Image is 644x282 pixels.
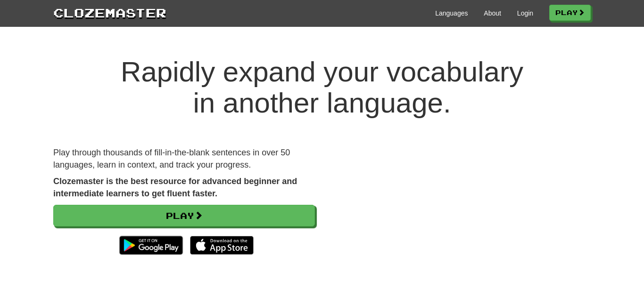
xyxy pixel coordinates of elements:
a: Play [53,205,315,226]
a: Play [549,5,591,21]
a: Clozemaster [53,4,166,21]
a: Login [517,8,533,18]
p: Play through thousands of fill-in-the-blank sentences in over 50 languages, learn in context, and... [53,147,315,171]
img: Get it on Google Play [115,231,188,259]
a: Languages [435,8,468,18]
img: Download_on_the_App_Store_Badge_US-UK_135x40-25178aeef6eb6b83b96f5f2d004eda3bffbb37122de64afbaef7... [190,236,254,255]
strong: Clozemaster is the best resource for advanced beginner and intermediate learners to get fluent fa... [53,177,297,198]
a: About [484,8,501,18]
